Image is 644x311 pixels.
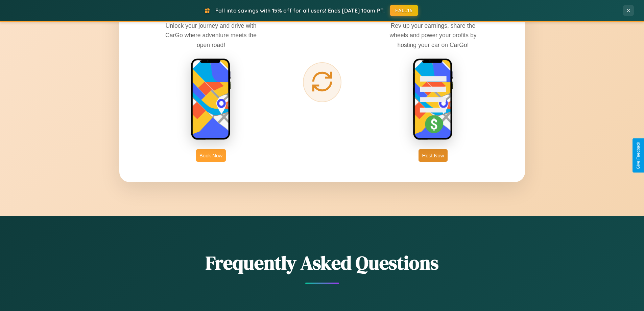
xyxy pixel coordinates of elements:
img: host phone [413,58,453,141]
button: Host Now [419,149,447,162]
div: Give Feedback [636,142,641,169]
p: Rev up your earnings, share the wheels and power your profits by hosting your car on CarGo! [382,21,484,49]
span: Fall into savings with 15% off for all users! Ends [DATE] 10am PT. [215,7,385,14]
h2: Frequently Asked Questions [119,250,525,276]
p: Unlock your journey and drive with CarGo where adventure meets the open road! [160,21,262,49]
button: FALL15 [390,5,418,16]
button: Book Now [196,149,226,162]
img: rent phone [191,58,231,141]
